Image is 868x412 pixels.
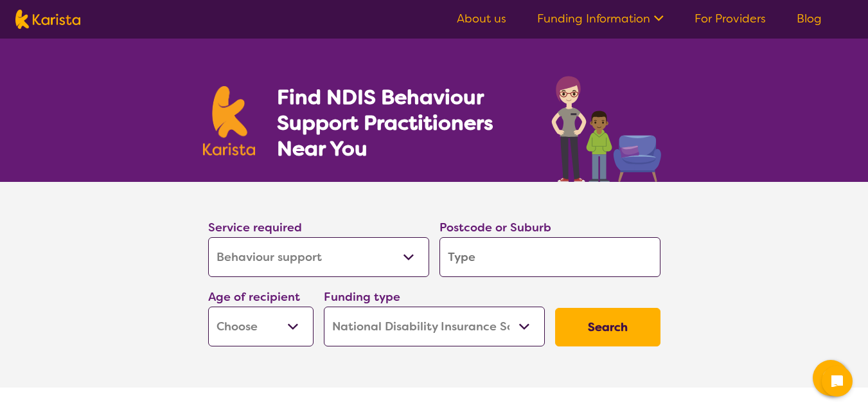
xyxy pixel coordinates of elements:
[277,84,526,161] h1: Find NDIS Behaviour Support Practitioners Near You
[208,220,302,235] label: Service required
[324,289,400,305] label: Funding type
[695,11,766,26] a: For Providers
[439,220,551,235] label: Postcode or Suburb
[555,308,660,346] button: Search
[813,360,849,396] button: Channel Menu
[439,237,660,277] input: Type
[548,69,666,182] img: behaviour-support
[457,11,506,26] a: About us
[797,11,822,26] a: Blog
[537,11,664,26] a: Funding Information
[203,86,256,156] img: Karista logo
[208,289,300,305] label: Age of recipient
[15,10,80,29] img: Karista logo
